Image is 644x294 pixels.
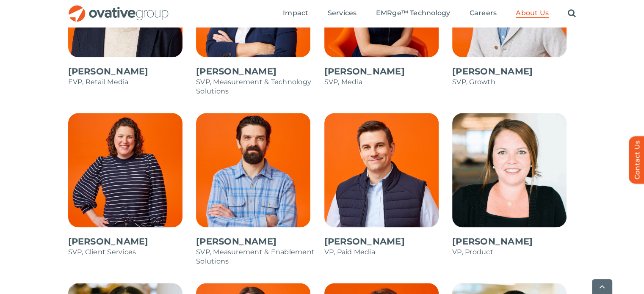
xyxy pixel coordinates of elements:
[283,9,308,18] a: Impact
[68,4,169,12] a: OG_Full_horizontal_RGB
[376,9,450,17] span: EMRge™ Technology
[328,9,357,18] a: Services
[283,9,308,17] span: Impact
[470,9,497,17] span: Careers
[376,9,450,18] a: EMRge™ Technology
[470,9,497,18] a: Careers
[328,9,357,17] span: Services
[516,9,549,17] span: About Us
[516,9,549,18] a: About Us
[568,9,576,18] a: Search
